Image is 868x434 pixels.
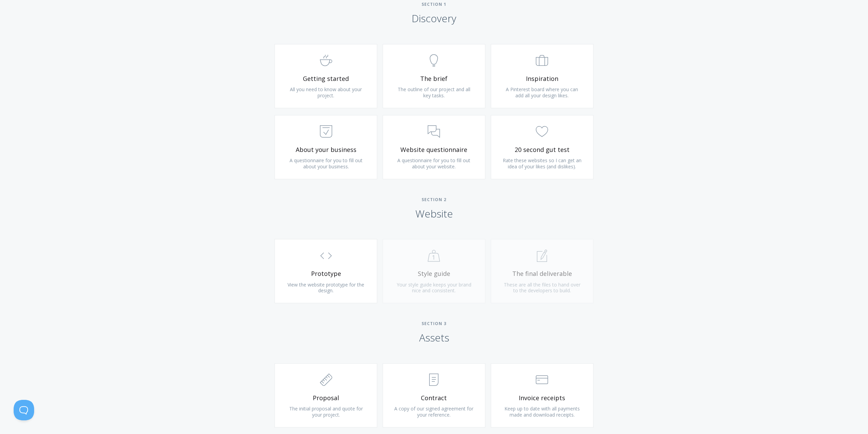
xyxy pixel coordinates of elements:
span: View the website prototype for the design. [288,281,364,294]
span: The initial proposal and quote for your project. [289,405,363,418]
span: Proposal [285,394,367,402]
span: The brief [393,75,475,83]
span: Keep up to date with all payments made and download receipts. [504,405,580,418]
span: Inspiration [501,75,583,83]
a: Prototype View the website prototype for the design. [275,239,377,303]
span: Rate these websites so I can get an idea of your likes (and dislikes). [503,157,582,170]
span: About your business [285,146,367,154]
a: 20 second gut test Rate these websites so I can get an idea of your likes (and dislikes). [491,115,593,179]
a: Contract A copy of our signed agreement for your reference. [383,363,485,428]
a: The brief The outline of our project and all key tasks. [383,44,485,108]
a: Website questionnaire A questionnaire for you to fill out about your website. [383,115,485,179]
span: Getting started [285,75,367,83]
span: The outline of our project and all key tasks. [398,86,470,99]
iframe: Toggle Customer Support [14,400,34,420]
a: Proposal The initial proposal and quote for your project. [275,363,377,428]
span: A copy of our signed agreement for your reference. [394,405,473,418]
a: About your business A questionnaire for you to fill out about your business. [275,115,377,179]
a: Getting started All you need to know about your project. [275,44,377,108]
span: A questionnaire for you to fill out about your business. [290,157,363,170]
a: Inspiration A Pinterest board where you can add all your design likes. [491,44,593,108]
span: A Pinterest board where you can add all your design likes. [506,86,578,99]
span: All you need to know about your project. [290,86,362,99]
a: Invoice receipts Keep up to date with all payments made and download receipts. [491,363,593,428]
span: 20 second gut test [501,146,583,154]
span: Contract [393,394,475,402]
span: A questionnaire for you to fill out about your website. [397,157,470,170]
span: Invoice receipts [501,394,583,402]
span: Website questionnaire [393,146,475,154]
span: Prototype [285,270,367,278]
